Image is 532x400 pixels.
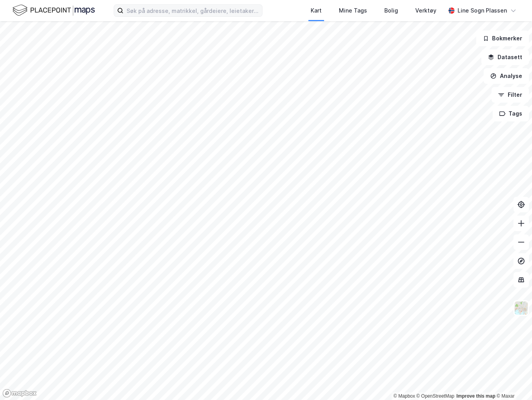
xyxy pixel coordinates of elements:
[13,4,95,17] img: logo.f888ab2527a4732fd821a326f86c7f29.svg
[481,49,529,65] button: Datasett
[339,6,367,15] div: Mine Tags
[456,393,495,399] a: Improve this map
[493,362,532,400] iframe: Chat Widget
[415,6,436,15] div: Verktøy
[492,106,529,121] button: Tags
[311,6,322,15] div: Kart
[483,68,529,84] button: Analyse
[2,389,37,398] a: Mapbox homepage
[491,87,529,103] button: Filter
[123,5,262,16] input: Søk på adresse, matrikkel, gårdeiere, leietakere eller personer
[393,393,415,399] a: Mapbox
[384,6,398,15] div: Bolig
[416,393,454,399] a: OpenStreetMap
[493,362,532,400] div: Kontrollprogram for chat
[458,6,507,15] div: Line Sogn Plassen
[476,31,529,46] button: Bokmerker
[514,300,528,315] img: Z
